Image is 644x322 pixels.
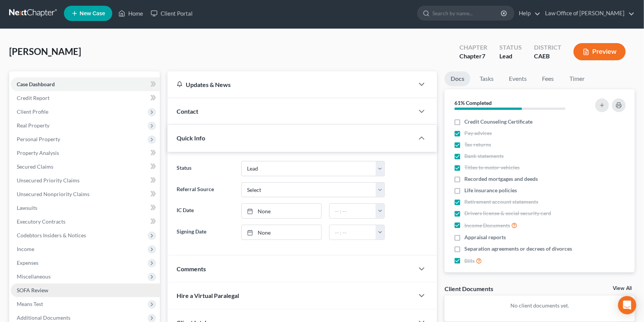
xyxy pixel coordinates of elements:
[17,259,38,266] span: Expenses
[173,161,238,176] label: Status
[177,134,205,142] span: Quick Info
[618,296,636,314] div: Open Intercom Messenger
[11,201,160,215] a: Lawsuits
[11,187,160,201] a: Unsecured Nonpriority Claims
[445,71,470,86] a: Docs
[17,136,60,142] span: Personal Property
[11,77,160,91] a: Case Dashboard
[11,91,160,105] a: Credit Report
[17,191,89,197] span: Unsecured Nonpriority Claims
[147,6,196,20] a: Client Portal
[242,204,321,218] a: None
[459,43,487,52] div: Chapter
[445,285,493,293] div: Client Documents
[17,301,43,307] span: Means Test
[17,287,48,293] span: SOFA Review
[613,286,632,291] a: View All
[464,257,475,265] span: Bills
[115,6,147,20] a: Home
[11,174,160,187] a: Unsecured Priority Claims
[17,108,48,115] span: Client Profile
[464,209,551,217] span: Drivers license & social security card
[464,187,517,194] span: Life insurance policies
[17,273,51,280] span: Miscellaneous
[11,283,160,297] a: SOFA Review
[464,245,572,253] span: Separation agreements or decrees of divorces
[173,203,238,219] label: IC Date
[177,265,206,272] span: Comments
[515,6,540,20] a: Help
[173,182,238,198] label: Referral Source
[503,71,533,86] a: Events
[177,108,198,115] span: Contact
[11,160,160,174] a: Secured Claims
[536,71,560,86] a: Fees
[464,198,538,206] span: Retirement account statements
[11,146,160,160] a: Property Analysis
[11,215,160,229] a: Executory Contracts
[464,152,504,160] span: Bank statements
[464,164,520,171] span: Titles to motor vehicles
[17,163,53,170] span: Secured Claims
[17,204,37,211] span: Lawsuits
[330,225,376,240] input: -- : --
[541,6,634,20] a: Law Office of [PERSON_NAME]
[177,292,239,299] span: Hire a Virtual Paralegal
[473,71,500,86] a: Tasks
[177,80,405,89] div: Updates & News
[464,175,538,183] span: Recorded mortgages and deeds
[242,225,321,240] a: None
[464,118,532,126] span: Credit Counseling Certificate
[9,46,81,57] span: [PERSON_NAME]
[482,52,485,60] span: 7
[17,232,86,238] span: Codebtors Insiders & Notices
[499,52,522,61] div: Lead
[330,204,376,218] input: -- : --
[464,141,491,148] span: Tax returns
[17,218,65,225] span: Executory Contracts
[464,222,510,229] span: Income Documents
[17,95,49,101] span: Credit Report
[563,71,591,86] a: Timer
[17,177,80,184] span: Unsecured Priority Claims
[80,11,105,16] span: New Case
[534,43,561,52] div: District
[574,43,626,60] button: Preview
[454,100,492,106] strong: 61% Completed
[464,233,506,241] span: Appraisal reports
[499,43,522,52] div: Status
[17,314,70,321] span: Additional Documents
[17,150,59,156] span: Property Analysis
[432,6,502,20] input: Search by name...
[17,81,55,87] span: Case Dashboard
[534,52,561,61] div: CAEB
[459,52,487,61] div: Chapter
[464,129,492,137] span: Pay advices
[451,302,629,309] p: No client documents yet.
[17,246,34,252] span: Income
[173,225,238,240] label: Signing Date
[17,122,49,129] span: Real Property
